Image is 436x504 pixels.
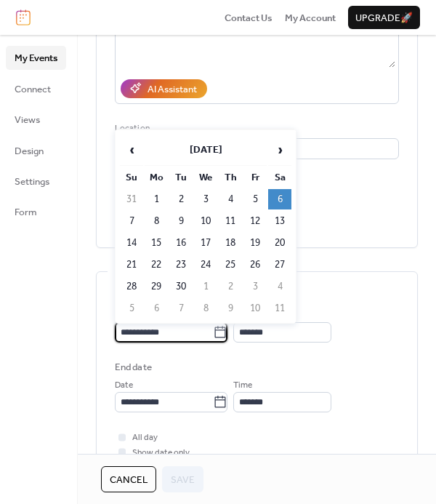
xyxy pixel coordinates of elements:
[120,167,143,188] th: Su
[233,378,252,393] span: Time
[15,175,49,189] span: Settings
[194,211,217,231] td: 10
[110,473,148,487] span: Cancel
[6,139,66,162] a: Design
[268,167,291,188] th: Sa
[115,121,396,136] div: Location
[268,298,291,319] td: 11
[132,446,190,460] span: Show date only
[145,135,267,166] th: [DATE]
[145,255,168,275] td: 22
[101,466,156,492] button: Cancel
[145,233,168,253] td: 15
[194,233,217,253] td: 17
[194,189,217,209] td: 3
[121,135,142,164] span: ‹
[285,10,336,25] a: My Account
[285,11,336,25] span: My Account
[6,169,66,193] a: Settings
[132,431,158,445] span: All day
[145,167,168,188] th: Mo
[243,276,267,297] td: 3
[169,233,193,253] td: 16
[120,233,143,253] td: 14
[268,233,291,253] td: 20
[15,205,37,220] span: Form
[145,276,168,297] td: 29
[243,211,267,231] td: 12
[243,189,267,209] td: 5
[15,82,51,97] span: Connect
[145,298,168,319] td: 6
[219,167,242,188] th: Th
[194,298,217,319] td: 8
[268,255,291,275] td: 27
[219,298,242,319] td: 9
[194,255,217,275] td: 24
[120,211,143,231] td: 7
[16,9,31,25] img: logo
[15,51,57,65] span: My Events
[268,189,291,209] td: 6
[194,276,217,297] td: 1
[243,167,267,188] th: Fr
[169,189,193,209] td: 2
[269,135,291,164] span: ›
[120,189,143,209] td: 31
[121,79,207,98] button: AI Assistant
[169,298,193,319] td: 7
[219,189,242,209] td: 4
[219,211,242,231] td: 11
[219,233,242,253] td: 18
[6,200,66,223] a: Form
[120,255,143,275] td: 21
[194,167,217,188] th: We
[15,113,40,127] span: Views
[169,276,193,297] td: 30
[120,276,143,297] td: 28
[115,360,152,375] div: End date
[225,11,272,25] span: Contact Us
[169,211,193,231] td: 9
[243,255,267,275] td: 26
[120,298,143,319] td: 5
[15,144,44,159] span: Design
[243,298,267,319] td: 10
[355,11,413,25] span: Upgrade 🚀
[115,378,133,393] span: Date
[219,255,242,275] td: 25
[145,211,168,231] td: 8
[348,6,420,29] button: Upgrade🚀
[169,255,193,275] td: 23
[6,46,66,69] a: My Events
[6,77,66,100] a: Connect
[169,167,193,188] th: Tu
[225,10,272,25] a: Contact Us
[145,189,168,209] td: 1
[243,233,267,253] td: 19
[219,276,242,297] td: 2
[268,276,291,297] td: 4
[268,211,291,231] td: 13
[6,108,66,131] a: Views
[148,82,197,97] div: AI Assistant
